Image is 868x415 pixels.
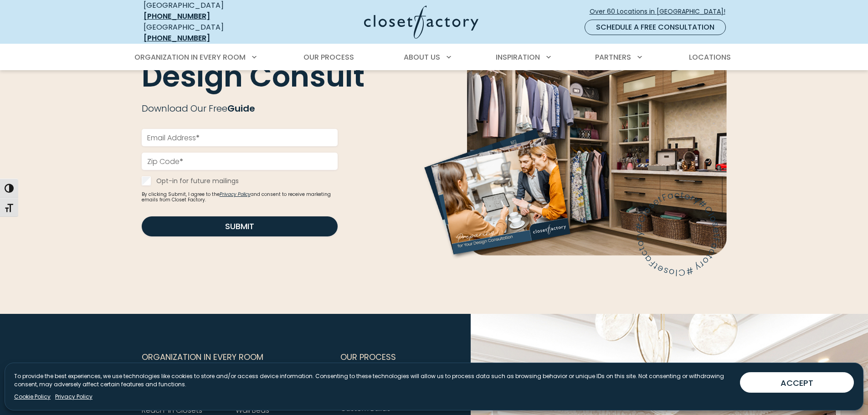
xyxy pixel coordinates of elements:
text: o [749,254,761,266]
text: y [682,231,694,236]
text: e [704,262,714,276]
text: o [682,239,695,247]
text: t [684,245,696,252]
span: Inspiration [496,52,540,62]
text: l [688,210,699,218]
text: l [724,266,726,279]
text: c [723,189,729,201]
text: # [733,264,743,278]
text: s [694,200,706,211]
button: Submit [142,216,338,236]
text: c [686,247,699,258]
text: l [755,210,766,219]
span: Our Process [303,52,354,62]
text: s [711,264,719,277]
text: F [709,190,718,204]
text: a [690,252,703,265]
text: # [682,221,695,231]
a: [PHONE_NUMBER] [144,33,210,43]
a: Custom Builds [340,403,390,414]
a: Privacy Policy [55,393,92,401]
text: t [753,252,764,261]
span: Organization in Every Room [142,346,263,369]
text: a [715,189,724,202]
text: a [757,241,770,251]
a: Schedule a Free Consultation [585,20,726,35]
span: Partners [595,52,631,62]
img: Walk-In Closet by Closet Factory [467,28,727,256]
text: t [729,189,734,201]
img: Prep for Design Consult Guide preview [411,92,584,296]
text: y [741,261,752,274]
span: Design Consult [142,56,365,97]
span: Our Process [340,346,396,369]
text: C [726,266,734,279]
text: # [745,197,759,211]
text: e [759,227,772,233]
text: F [695,257,706,269]
a: Over 60 Locations in [GEOGRAPHIC_DATA]! [589,4,733,20]
button: Footer Subnav Button - Our Process [340,346,429,369]
span: About Us [404,52,440,62]
label: Opt-in for future mailings [156,176,338,185]
div: [GEOGRAPHIC_DATA] [144,22,276,44]
text: t [705,193,713,205]
button: ACCEPT [740,372,854,393]
text: C [750,204,765,216]
small: By clicking Submit, I agree to the and consent to receive marketing emails from Closet Factory. [142,192,338,203]
text: c [754,247,767,257]
text: o [732,190,741,203]
span: Locations [689,52,731,62]
span: Download Our Free [142,102,227,115]
text: t [699,261,709,272]
text: r [738,192,745,205]
text: r [745,258,755,270]
text: e [699,195,710,208]
img: Closet Factory Logo [364,5,478,39]
text: F [759,237,771,243]
text: o [717,266,724,279]
nav: Primary Menu [128,45,740,70]
a: Privacy Policy [220,191,251,198]
span: Organization in Every Room [134,52,246,62]
a: [PHONE_NUMBER] [144,11,210,21]
p: To provide the best experiences, we use technologies like cookies to store and/or access device i... [14,372,733,389]
span: Over 60 Locations in [GEOGRAPHIC_DATA]! [590,7,733,16]
text: t [760,234,771,237]
text: C [684,213,698,224]
label: Zip Code [147,158,183,165]
text: r [682,236,694,240]
text: o [755,214,769,224]
a: Cookie Policy [14,393,51,401]
text: s [758,220,770,227]
label: Email Address [147,134,200,142]
span: Guide [227,102,255,115]
button: Footer Subnav Button - Organization in Every Room [142,346,329,369]
text: y [741,194,751,207]
text: o [689,204,703,216]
